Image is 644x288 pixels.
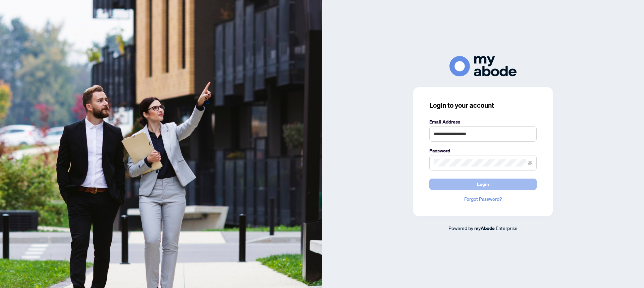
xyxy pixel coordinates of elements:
a: myAbode [474,225,495,232]
h3: Login to your account [429,101,537,110]
span: Enterprise [496,225,518,231]
label: Email Address [429,118,537,126]
span: eye-invisible [528,160,532,165]
span: Login [477,179,489,190]
span: Powered by [448,225,473,231]
label: Password [429,147,537,154]
a: Forgot Password? [429,195,537,203]
img: ma-logo [449,56,517,77]
button: Login [429,179,537,190]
